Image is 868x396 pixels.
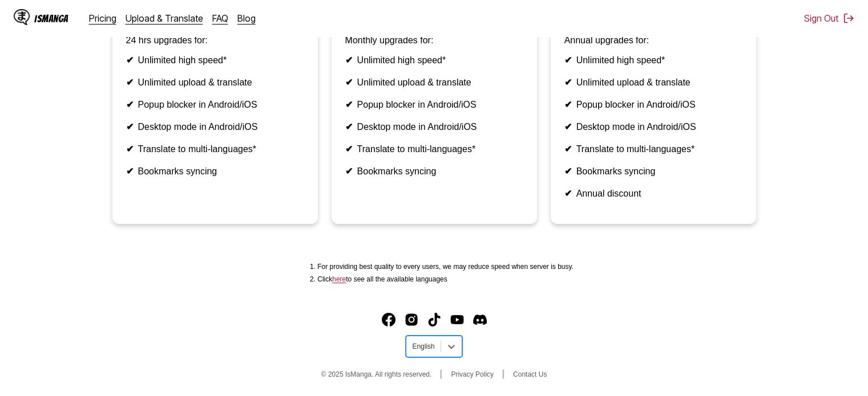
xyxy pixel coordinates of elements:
img: Sign out [843,13,854,24]
li: Bookmarks syncing [345,166,523,177]
a: FAQ [212,13,228,24]
b: ✔ [564,55,572,65]
li: Bookmarks syncing [564,166,742,177]
li: Translate to multi-languages* [564,144,742,154]
b: ✔ [564,100,572,109]
li: Popup blocker in Android/iOS [126,99,304,110]
li: Click to see all the available languages [317,275,574,283]
li: Desktop mode in Android/iOS [345,121,523,132]
a: Instagram [405,313,418,326]
a: Contact Us [513,370,547,378]
b: ✔ [564,166,572,176]
a: Discord [473,313,487,326]
a: Pricing [89,13,116,24]
b: ✔ [345,144,353,154]
b: ✔ [564,144,572,154]
b: ✔ [126,100,134,109]
b: ✔ [345,122,353,132]
b: ✔ [126,144,134,154]
a: Upload & Translate [126,13,203,24]
a: Youtube [450,313,464,326]
li: Unlimited high speed* [564,55,742,66]
a: Privacy Policy [451,370,494,378]
img: IsManga TikTok [427,313,441,326]
li: Bookmarks syncing [126,166,304,177]
a: Facebook [382,313,395,326]
li: Unlimited high speed* [345,55,523,66]
img: IsManga Facebook [382,313,395,326]
a: Available languages [332,275,346,283]
b: ✔ [345,77,353,87]
div: IsManga [34,13,68,24]
span: © 2025 IsManga. All rights reserved. [321,370,432,378]
b: ✔ [345,100,353,109]
b: ✔ [126,122,134,132]
li: Unlimited upload & translate [345,77,523,88]
li: Translate to multi-languages* [126,144,304,154]
a: IsManga LogoIsManga [14,9,89,27]
li: Popup blocker in Android/iOS [345,99,523,110]
b: ✔ [564,122,572,132]
b: ✔ [564,189,572,198]
a: TikTok [427,313,441,326]
li: Unlimited upload & translate [126,77,304,88]
li: Desktop mode in Android/iOS [564,121,742,132]
img: IsManga Instagram [405,313,418,326]
img: IsManga YouTube [450,313,464,326]
img: IsManga Discord [473,313,487,326]
p: 24 hrs upgrades for: [126,35,304,46]
li: Translate to multi-languages* [345,144,523,154]
li: Unlimited upload & translate [564,77,742,88]
li: For providing best quality to every users, we may reduce speed when server is busy. [317,263,574,271]
b: ✔ [126,55,134,65]
a: Blog [237,13,256,24]
b: ✔ [345,55,353,65]
b: ✔ [345,166,353,176]
li: Desktop mode in Android/iOS [126,121,304,132]
li: Unlimited high speed* [126,55,304,66]
button: Sign Out [804,13,854,24]
b: ✔ [126,77,134,87]
b: ✔ [126,166,134,176]
b: ✔ [564,77,572,87]
img: IsManga Logo [14,9,30,25]
li: Annual discount [564,188,742,199]
p: Annual upgrades for: [564,35,742,46]
p: Monthly upgrades for: [345,35,523,46]
li: Popup blocker in Android/iOS [564,99,742,110]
